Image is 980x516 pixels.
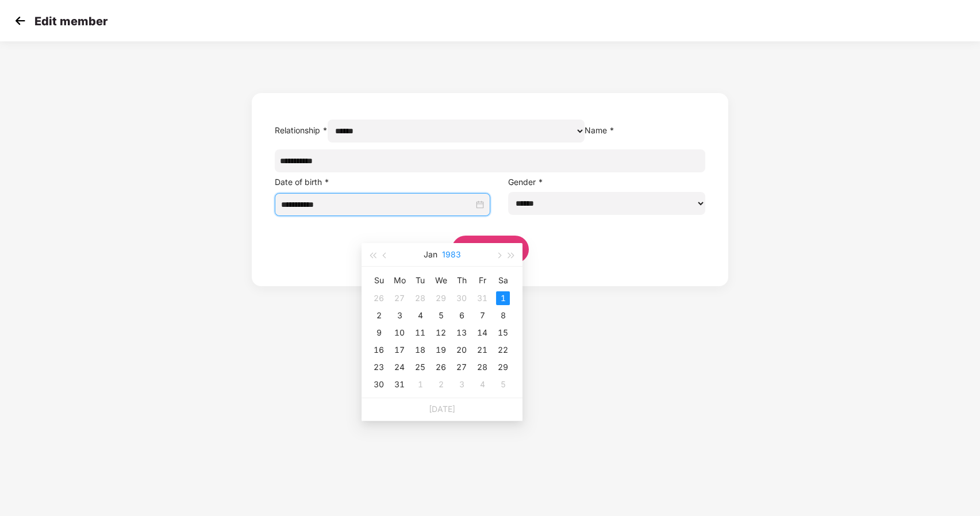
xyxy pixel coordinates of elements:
[434,378,448,391] div: 2
[475,309,489,322] div: 7
[368,341,389,359] td: 1983-01-16
[393,309,406,322] div: 3
[442,243,461,266] button: 1983
[496,360,510,374] div: 29
[431,290,451,307] td: 1982-12-29
[472,376,493,393] td: 1983-02-04
[431,307,451,324] td: 1983-01-05
[496,378,510,391] div: 5
[410,359,431,376] td: 1983-01-25
[434,360,448,374] div: 26
[434,309,448,322] div: 5
[410,324,431,341] td: 1983-01-11
[475,360,489,374] div: 28
[393,291,406,305] div: 27
[413,326,427,340] div: 11
[451,341,472,359] td: 1983-01-20
[472,324,493,341] td: 1983-01-14
[451,290,472,307] td: 1982-12-30
[389,290,410,307] td: 1982-12-27
[493,290,513,307] td: 1983-01-01
[389,341,410,359] td: 1983-01-17
[475,343,489,357] div: 21
[410,271,431,290] th: Tu
[455,378,468,391] div: 3
[472,341,493,359] td: 1983-01-21
[11,12,29,29] img: svg+xml;base64,PHN2ZyB4bWxucz0iaHR0cDovL3d3dy53My5vcmcvMjAwMC9zdmciIHdpZHRoPSIzMCIgaGVpZ2h0PSIzMC...
[496,291,510,305] div: 1
[410,307,431,324] td: 1983-01-04
[413,343,427,357] div: 18
[434,291,448,305] div: 29
[393,343,406,357] div: 17
[389,324,410,341] td: 1983-01-10
[472,307,493,324] td: 1983-01-07
[275,177,329,187] label: Date of birth *
[493,341,513,359] td: 1983-01-22
[389,376,410,393] td: 1983-01-31
[413,309,427,322] div: 4
[455,343,468,357] div: 20
[431,359,451,376] td: 1983-01-26
[452,236,529,263] button: Save
[455,291,468,305] div: 30
[368,271,389,290] th: Su
[496,309,510,322] div: 8
[410,290,431,307] td: 1982-12-28
[372,309,386,322] div: 2
[393,378,406,391] div: 31
[455,360,468,374] div: 27
[472,290,493,307] td: 1982-12-31
[585,125,614,135] label: Name *
[410,376,431,393] td: 1983-02-01
[413,378,427,391] div: 1
[434,326,448,340] div: 12
[455,309,468,322] div: 6
[451,271,472,290] th: Th
[475,291,489,305] div: 31
[368,307,389,324] td: 1983-01-02
[493,324,513,341] td: 1983-01-15
[472,271,493,290] th: Fr
[434,343,448,357] div: 19
[496,343,510,357] div: 22
[455,326,468,340] div: 13
[431,341,451,359] td: 1983-01-19
[410,341,431,359] td: 1983-01-18
[34,14,107,28] p: Edit member
[368,376,389,393] td: 1983-01-30
[475,378,489,391] div: 4
[372,378,386,391] div: 30
[451,376,472,393] td: 1983-02-03
[372,360,386,374] div: 23
[424,243,437,266] button: Jan
[493,376,513,393] td: 1983-02-05
[368,359,389,376] td: 1983-01-23
[372,326,386,340] div: 9
[368,324,389,341] td: 1983-01-09
[393,360,406,374] div: 24
[508,177,543,187] label: Gender *
[431,271,451,290] th: We
[431,376,451,393] td: 1983-02-02
[493,307,513,324] td: 1983-01-08
[389,271,410,290] th: Mo
[472,359,493,376] td: 1983-01-28
[389,359,410,376] td: 1983-01-24
[413,360,427,374] div: 25
[368,290,389,307] td: 1982-12-26
[451,324,472,341] td: 1983-01-13
[496,326,510,340] div: 15
[431,324,451,341] td: 1983-01-12
[451,359,472,376] td: 1983-01-27
[429,404,455,414] a: [DATE]
[451,307,472,324] td: 1983-01-06
[493,359,513,376] td: 1983-01-29
[493,271,513,290] th: Sa
[475,326,489,340] div: 14
[275,125,328,135] label: Relationship *
[372,343,386,357] div: 16
[372,291,386,305] div: 26
[393,326,406,340] div: 10
[389,307,410,324] td: 1983-01-03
